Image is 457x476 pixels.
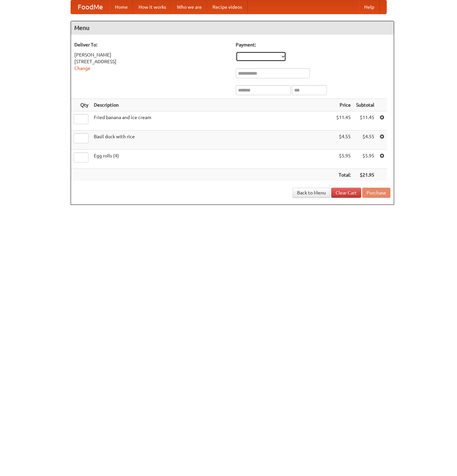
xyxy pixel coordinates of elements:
[74,51,229,58] div: [PERSON_NAME]
[71,0,110,14] a: FoodMe
[353,131,377,150] td: $4.55
[91,99,334,111] th: Description
[91,131,334,150] td: Basil duck with rice
[91,111,334,131] td: Fried banana and ice cream
[207,0,247,14] a: Recipe videos
[74,58,229,65] div: [STREET_ADDRESS]
[334,99,353,111] th: Price
[353,111,377,131] td: $11.45
[133,0,172,14] a: How it works
[331,188,361,198] a: Clear Cart
[172,0,207,14] a: Who we are
[110,0,133,14] a: Home
[293,188,330,198] a: Back to Menu
[91,150,334,169] td: Egg rolls (4)
[334,111,353,131] td: $11.45
[359,0,380,14] a: Help
[71,21,394,35] h4: Menu
[334,150,353,169] td: $5.95
[74,66,90,71] a: Change
[334,131,353,150] td: $4.55
[353,150,377,169] td: $5.95
[236,41,390,48] h5: Payment:
[334,169,353,181] th: Total:
[71,99,91,111] th: Qty
[362,188,390,198] button: Purchase
[353,99,377,111] th: Subtotal
[353,169,377,181] th: $21.95
[74,41,229,48] h5: Deliver To:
